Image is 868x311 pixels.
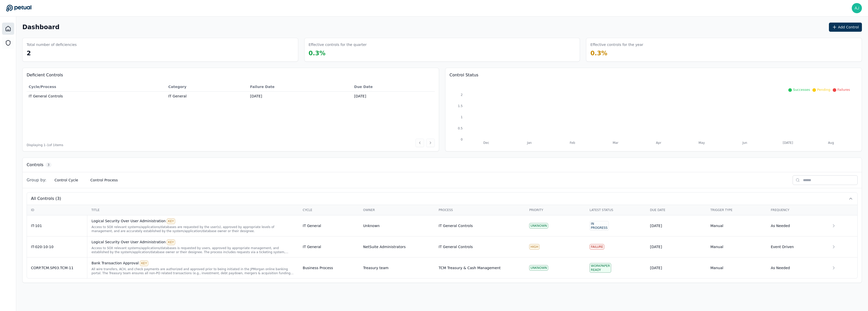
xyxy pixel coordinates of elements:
[439,223,473,228] div: IT General Controls
[299,215,359,236] td: IT General
[91,208,295,212] div: Title
[829,23,862,32] button: Add Control
[767,215,827,236] td: As Needed
[706,215,767,236] td: Manual
[793,88,810,92] span: Successes
[590,42,643,47] h3: Effective controls for the year
[27,193,857,205] button: All Controls (3)
[767,236,827,257] td: Event Driven
[461,115,463,119] tspan: 1
[650,208,702,212] div: Due Date
[167,218,175,224] div: KEY
[31,208,83,212] div: ID
[91,246,294,254] div: Access to SOX relevant systems/applications/databases is requested by users, approved by appropri...
[706,257,767,279] td: Manual
[529,223,548,229] div: UNKNOWN
[86,176,122,185] button: Control Process
[590,50,607,57] span: 0.3 %
[27,72,435,78] h3: Deficient Controls
[742,141,747,145] tspan: Jun
[363,223,380,228] div: Unknown
[439,208,521,212] div: Process
[590,263,611,273] div: Workpaper Ready
[650,223,702,228] div: [DATE]
[51,176,82,185] button: Control Cycle
[27,177,46,183] span: Group by:
[461,93,463,97] tspan: 2
[415,139,424,147] button: Previous
[248,92,352,101] td: [DATE]
[27,162,43,168] h3: Controls
[299,236,359,257] td: IT General
[91,239,294,245] div: Logical Security Over User Administration
[529,208,581,212] div: Priority
[458,104,463,108] tspan: 1.5
[352,92,435,101] td: [DATE]
[837,88,850,92] span: Failures
[590,208,642,212] div: Latest Status
[31,223,83,228] div: IT-101
[458,127,463,130] tspan: 0.5
[363,208,430,212] div: Owner
[2,37,14,49] a: SOC
[309,42,367,47] h3: Effective controls for the quarter
[27,143,63,147] span: Displaying 1– 1 of 1 items
[706,236,767,257] td: Manual
[27,82,166,92] th: Cycle/Process
[27,42,77,47] h3: Total number of deficiencies
[166,82,248,92] th: Category
[698,141,705,145] tspan: May
[91,218,294,224] div: Logical Security Over User Administration
[590,221,609,231] div: In Progress
[6,5,31,12] a: Go to Dashboard
[166,92,248,101] td: IT General
[91,267,294,275] div: All wire transfers, ACH, and check payments are authorized and approved prior to being initiated ...
[817,88,830,92] span: Pending
[167,239,175,245] div: KEY
[248,82,352,92] th: Failure Date
[299,257,359,279] td: Business Process
[527,141,532,145] tspan: Jan
[570,141,575,145] tspan: Feb
[529,244,540,250] div: HIGH
[363,244,406,249] div: NetSuite Administrators
[363,265,389,270] div: Treasury team
[352,82,435,92] th: Due Date
[140,261,148,266] div: KEY
[529,265,548,271] div: UNKNOWN
[439,265,500,270] div: TCM Treasury & Cash Management
[303,208,355,212] div: Cycle
[656,141,661,145] tspan: Apr
[426,139,435,147] button: Next
[91,225,294,233] div: Access to SOX relevant systems/applications/databases are requested by the user(s), approved by a...
[449,72,858,78] h3: Control Status
[27,92,166,101] td: IT General Controls
[27,50,31,57] span: 2
[771,208,823,212] div: Frequency
[439,244,473,249] div: IT General Controls
[483,141,489,145] tspan: Dec
[650,265,702,270] div: [DATE]
[31,265,83,270] div: CORP.TCM.SP03.TCM-11
[590,244,604,250] div: Failure
[91,261,294,266] div: Bank Transaction Approval
[2,23,14,35] a: Dashboard
[31,244,83,249] div: IT-020-10-10
[828,141,834,145] tspan: Aug
[45,162,52,167] span: 3
[650,244,702,249] div: [DATE]
[852,3,862,13] img: ajay.rengarajan@snowflake.com
[461,138,463,141] tspan: 0
[613,141,619,145] tspan: Mar
[710,208,763,212] div: Trigger Type
[767,257,827,279] td: As Needed
[31,196,61,202] span: All Controls (3)
[783,141,793,145] tspan: [DATE]
[22,23,59,31] h1: Dashboard
[309,50,326,57] span: 0.3 %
